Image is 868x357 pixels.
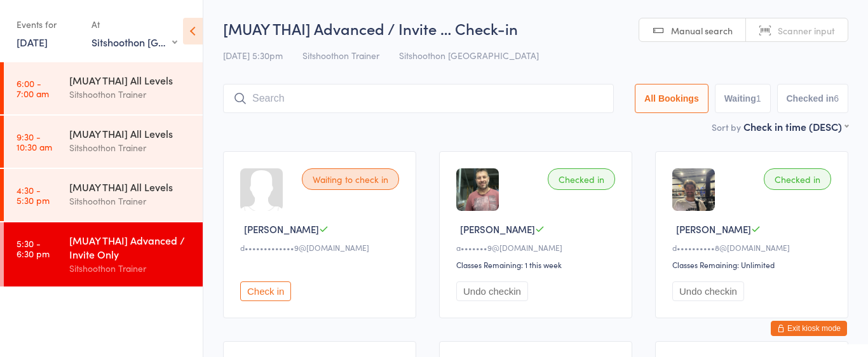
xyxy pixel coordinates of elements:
time: 5:30 - 6:30 pm [17,238,50,259]
span: [PERSON_NAME] [676,222,751,236]
div: Waiting to check in [302,168,399,190]
div: 1 [756,93,761,104]
button: Checked in6 [777,84,849,113]
div: Classes Remaining: 1 this week [456,259,619,270]
span: [PERSON_NAME] [460,222,535,236]
a: 5:30 -6:30 pm[MUAY THAI] Advanced / Invite OnlySitshoothon Trainer [4,222,203,286]
h2: [MUAY THAI] Advanced / Invite … Check-in [223,18,848,39]
div: Sitshoothon Trainer [69,261,192,276]
img: image1745916357.png [672,168,715,211]
div: Events for [17,14,79,35]
img: image1712820863.png [456,168,499,211]
span: Sitshoothon Trainer [302,49,379,62]
time: 9:30 - 10:30 am [17,131,52,152]
span: [PERSON_NAME] [244,222,319,236]
div: Sitshoothon Trainer [69,87,192,102]
div: Classes Remaining: Unlimited [672,259,835,270]
div: Sitshoothon Trainer [69,194,192,208]
div: Sitshoothon Trainer [69,140,192,155]
time: 6:00 - 7:00 am [17,78,49,98]
span: Scanner input [778,24,835,37]
button: Undo checkin [456,281,528,301]
span: Manual search [671,24,733,37]
div: Checked in [548,168,615,190]
time: 4:30 - 5:30 pm [17,185,50,205]
span: Sitshoothon [GEOGRAPHIC_DATA] [399,49,539,62]
div: d•••••••••••••9@[DOMAIN_NAME] [240,242,403,253]
div: Checked in [764,168,831,190]
div: a•••••••9@[DOMAIN_NAME] [456,242,619,253]
div: 6 [834,93,839,104]
input: Search [223,84,614,113]
a: 4:30 -5:30 pm[MUAY THAI] All LevelsSitshoothon Trainer [4,169,203,221]
span: [DATE] 5:30pm [223,49,283,62]
div: Sitshoothon [GEOGRAPHIC_DATA] [92,35,177,49]
button: All Bookings [635,84,709,113]
button: Waiting1 [715,84,771,113]
button: Exit kiosk mode [771,321,847,336]
div: At [92,14,177,35]
div: [MUAY THAI] Advanced / Invite Only [69,233,192,261]
a: [DATE] [17,35,48,49]
div: [MUAY THAI] All Levels [69,180,192,194]
a: 9:30 -10:30 am[MUAY THAI] All LevelsSitshoothon Trainer [4,116,203,168]
div: Check in time (DESC) [743,119,848,133]
label: Sort by [712,121,741,133]
a: 6:00 -7:00 am[MUAY THAI] All LevelsSitshoothon Trainer [4,62,203,114]
div: [MUAY THAI] All Levels [69,126,192,140]
div: d••••••••••8@[DOMAIN_NAME] [672,242,835,253]
div: [MUAY THAI] All Levels [69,73,192,87]
button: Undo checkin [672,281,744,301]
button: Check in [240,281,291,301]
